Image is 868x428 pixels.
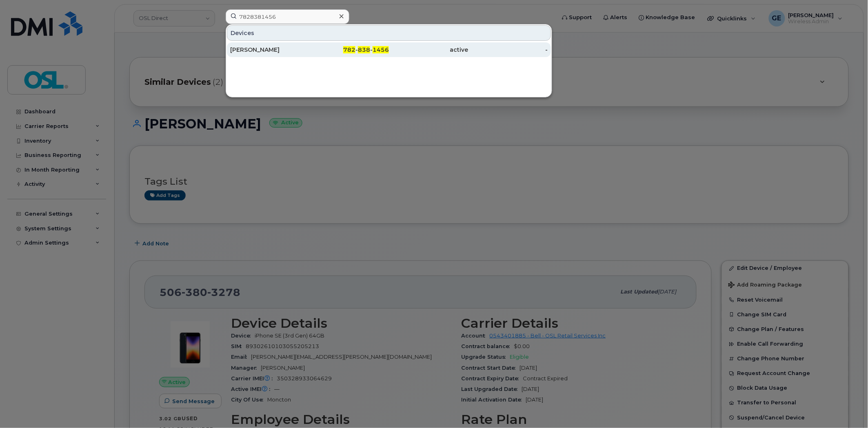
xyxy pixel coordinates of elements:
[343,46,355,53] span: 782
[227,42,551,57] a: [PERSON_NAME]782-838-1456active-
[227,25,551,41] div: Devices
[230,46,310,54] div: [PERSON_NAME]
[358,46,370,53] span: 838
[389,46,468,54] div: active
[373,46,389,53] span: 1456
[468,46,548,54] div: -
[310,46,389,54] div: - -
